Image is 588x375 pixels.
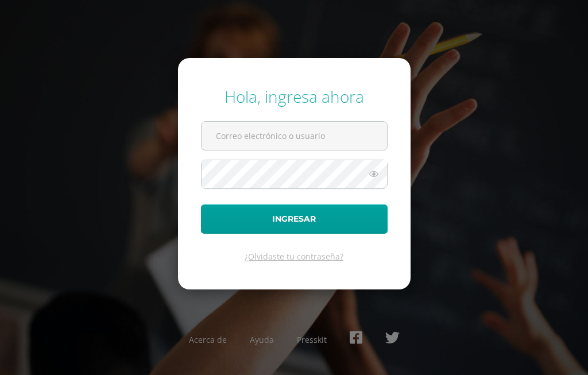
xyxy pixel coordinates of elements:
[250,334,274,345] a: Ayuda
[297,334,327,345] a: Presskit
[201,204,388,234] button: Ingresar
[202,122,387,150] input: Correo electrónico o usuario
[201,86,388,107] div: Hola, ingresa ahora
[189,334,227,345] a: Acerca de
[245,251,343,262] a: ¿Olvidaste tu contraseña?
